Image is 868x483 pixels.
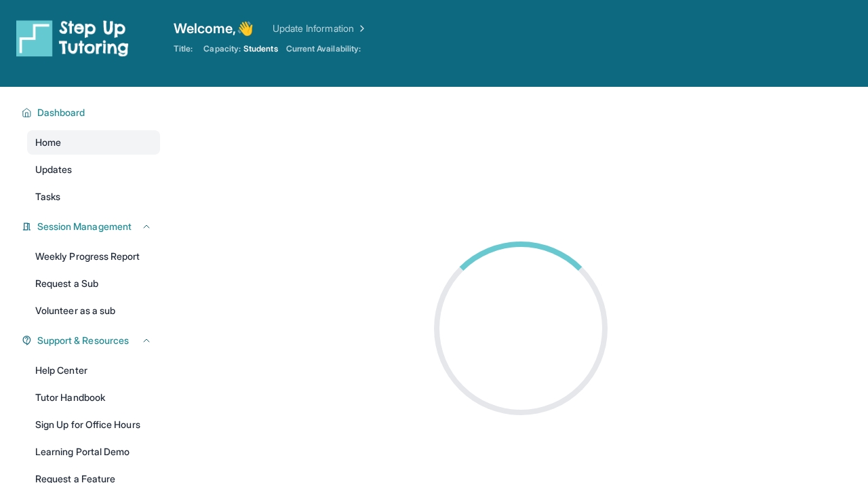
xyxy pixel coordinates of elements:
span: Updates [35,163,73,176]
span: Home [35,136,61,149]
a: Learning Portal Demo [27,440,160,464]
button: Dashboard [32,106,152,119]
span: Capacity: [203,43,241,54]
span: Welcome, 👋 [174,19,254,38]
a: Help Center [27,358,160,383]
a: Tutor Handbook [27,385,160,410]
a: Sign Up for Office Hours [27,412,160,437]
span: Current Availability: [286,43,361,54]
button: Session Management [32,220,152,233]
span: Students [243,43,278,54]
a: Updates [27,157,160,182]
span: Support & Resources [37,334,129,347]
a: Home [27,130,160,155]
img: Chevron Right [354,22,368,35]
a: Volunteer as a sub [27,298,160,323]
a: Update Information [273,22,368,35]
span: Tasks [35,190,60,204]
a: Request a Sub [27,271,160,296]
span: Title: [174,43,193,54]
span: Session Management [37,220,132,233]
a: Tasks [27,185,160,209]
span: Dashboard [37,106,85,119]
button: Support & Resources [32,334,152,347]
img: logo [16,19,129,57]
a: Weekly Progress Report [27,244,160,269]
